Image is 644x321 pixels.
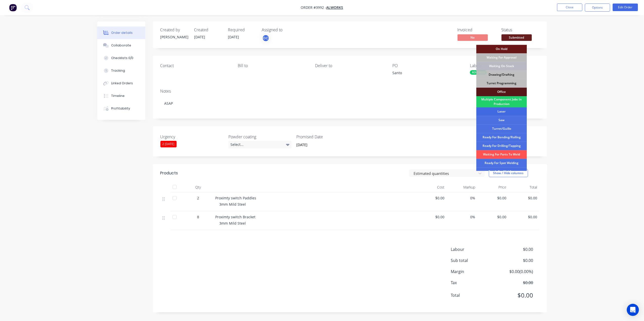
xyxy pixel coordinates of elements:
div: Contact [160,63,230,68]
span: 2 [197,195,199,201]
div: 2 [DATE] [160,141,177,147]
div: On Hold [476,45,527,53]
div: Open Intercom Messenger [627,304,639,316]
span: 0% [448,214,475,220]
button: Submitted [502,34,532,42]
span: $0.00 [496,246,533,252]
div: ASAP [160,96,539,111]
div: Collaborate [111,43,131,48]
div: A3-Laser [470,70,487,75]
div: Ready For Spot Welding [476,159,527,167]
div: Timeline [111,94,125,98]
div: Notes [160,89,539,94]
div: [PERSON_NAME] [160,34,188,40]
span: 3mm Mild Steel [220,221,246,226]
div: Ready For Bending/Rolling [476,133,527,142]
span: 8 [197,214,199,220]
label: Promised Date [296,134,360,140]
img: Factory [9,4,17,11]
div: Waiting For Parts To Weld [476,150,527,159]
span: Tax [451,280,496,286]
div: Ready For Drilling/Tapping [476,142,527,150]
span: $0.00 [496,257,533,263]
span: $0.00 [418,214,445,220]
div: Office [476,88,527,96]
div: Turret Programming [476,79,527,88]
button: Tracking [97,64,145,77]
div: Waiting On Stock [476,62,527,70]
span: 0% [448,195,475,201]
button: GC [262,34,270,42]
span: $0.00 [510,195,537,201]
button: Show / Hide columns [489,169,528,177]
div: Checklists 0/0 [111,56,133,60]
div: Markup [446,182,478,192]
input: Enter date [293,141,356,149]
button: Collaborate [97,39,145,52]
div: Invoiced [458,28,495,32]
div: Labels [470,63,539,68]
button: Close [557,4,582,11]
div: Multiple Component Jobs In Production [476,96,527,107]
div: Bill to [238,63,307,68]
span: Total [451,292,496,298]
button: Edit Order [613,4,638,11]
span: $0.00 [480,195,507,201]
span: Margin [451,269,496,275]
div: Total [508,182,539,192]
button: Linked Orders [97,77,145,90]
span: Labour [451,246,496,252]
button: Order details [97,26,145,39]
a: Alworks [326,5,343,10]
div: Tracking [111,68,125,73]
div: Required [228,28,256,32]
label: Powder coating [228,134,292,140]
span: Sub total [451,257,496,263]
div: Qty [183,182,213,192]
span: No [458,34,488,41]
div: Santo [393,70,456,77]
div: Select... [228,141,292,148]
span: $0.00 [496,291,533,300]
button: Profitability [97,102,145,115]
div: Products [160,170,178,176]
div: Assigned to [262,28,313,32]
div: Price [478,182,509,192]
div: Waiting For Approval [476,53,527,62]
span: $0.00 [480,214,507,220]
div: Drawing/Drafting [476,70,527,79]
span: $0.00 [510,214,537,220]
div: PO [393,63,462,68]
span: Order #3992 - [301,5,326,10]
span: $0.00 [496,280,533,286]
div: Laser [476,107,527,116]
button: Checklists 0/0 [97,52,145,64]
div: Saw [476,116,527,124]
span: $0.00 [418,195,445,201]
span: [DATE] [194,35,205,39]
div: Ready For Welding [476,167,527,176]
div: Profitability [111,106,130,111]
button: Timeline [97,90,145,102]
span: Proximty switch Bracket [216,215,256,219]
div: Order details [111,31,133,35]
div: Cost [416,182,447,192]
span: $0.00 ( 0.00 %) [496,269,533,275]
div: Status [502,28,539,32]
button: Options [585,4,610,12]
span: 3mm Mild Steel [220,202,246,207]
label: Urgency [160,134,224,140]
div: Deliver to [315,63,384,68]
span: Proximty switch Paddles [216,196,256,200]
span: [DATE] [228,35,239,39]
div: Created by [160,28,188,32]
div: Linked Orders [111,81,133,86]
div: Turret/Guillo [476,124,527,133]
div: Created [194,28,222,32]
span: Submitted [502,34,532,41]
